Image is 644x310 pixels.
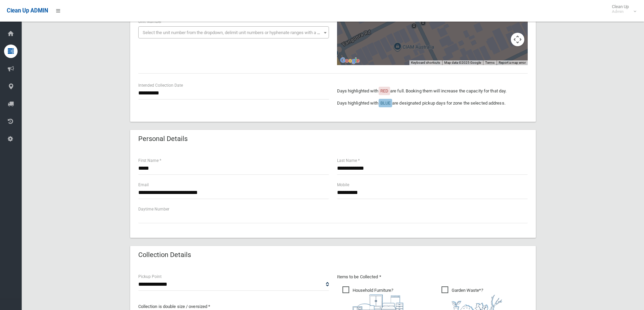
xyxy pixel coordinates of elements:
[380,101,390,106] span: BLUE
[612,9,629,14] small: Admin
[130,132,196,145] header: Personal Details
[511,33,524,46] button: Map camera controls
[380,88,388,93] span: RED
[130,248,199,261] header: Collection Details
[485,61,495,64] a: Terms (opens in new tab)
[339,56,361,65] img: Google
[337,273,528,281] p: Items to be Collected *
[339,56,361,65] a: Open this area in Google Maps (opens a new window)
[499,61,526,64] a: Report a map error
[143,30,332,35] span: Select the unit number from the dropdown, delimit unit numbers or hyphenate ranges with a comma
[337,87,528,95] p: Days highlighted with are full. Booking them will increase the capacity for that day.
[7,7,48,14] span: Clean Up ADMIN
[411,60,440,65] button: Keyboard shortcuts
[444,61,481,64] span: Map data ©2025 Google
[337,99,528,107] p: Days highlighted with are designated pickup days for zone the selected address.
[609,4,636,14] span: Clean Up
